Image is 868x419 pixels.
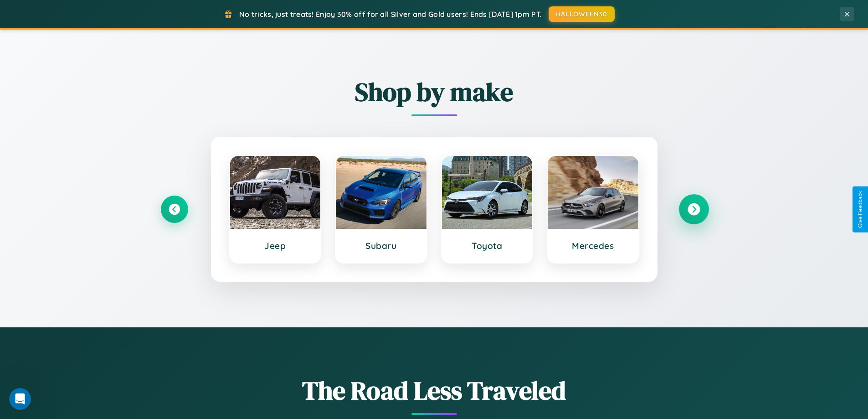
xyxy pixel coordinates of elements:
div: Give Feedback [857,191,863,228]
button: HALLOWEEN30 [549,6,615,22]
iframe: Intercom live chat [9,388,31,410]
h3: Subaru [345,240,417,251]
h3: Mercedes [557,240,629,251]
h1: The Road Less Traveled [161,373,708,408]
h3: Toyota [451,240,524,251]
h2: Shop by make [161,74,708,109]
span: No tricks, just treats! Enjoy 30% off for all Silver and Gold users! Ends [DATE] 1pm PT. [239,10,542,19]
h3: Jeep [239,240,312,251]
